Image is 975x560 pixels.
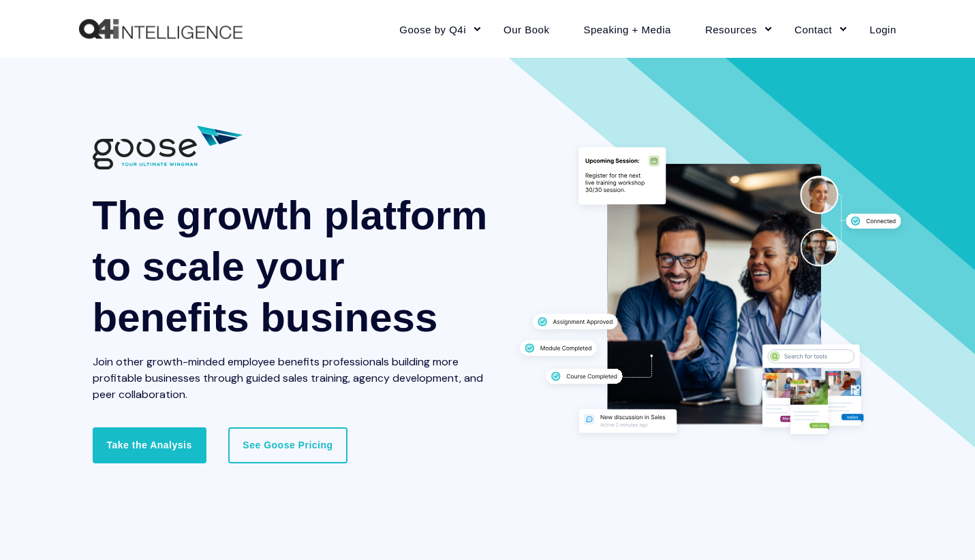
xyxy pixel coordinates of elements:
span: The growth platform to scale your benefits business [93,193,488,340]
img: Group 34 [512,141,910,444]
img: 01882 Goose Q4i Logo wTag-CC [93,126,243,169]
img: Q4intelligence, LLC logo [79,19,243,39]
a: Take the Analysis [93,427,206,463]
span: Join other growth-minded employee benefits professionals building more profitable businesses thro... [93,355,483,401]
a: See Goose Pricing [228,427,347,463]
a: Back to Home [79,19,243,39]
